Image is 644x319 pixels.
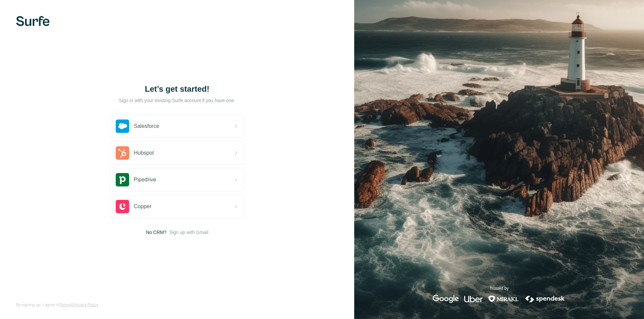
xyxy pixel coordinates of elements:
[134,122,159,130] span: Salesforce
[116,173,129,186] img: pipedrive's logo
[134,149,154,157] span: Hubspot
[59,303,70,307] a: Terms
[116,119,129,133] img: salesforce's logo
[146,229,166,236] span: No CRM?
[134,176,156,184] span: Pipedrive
[433,295,459,303] img: google's logo
[119,97,235,104] p: Sign in with your existing Surfe account if you have one.
[116,200,129,213] img: copper's logo
[524,295,566,303] img: spendesk's logo
[110,84,244,94] h1: Let’s get started!
[16,302,98,308] span: By signing up, I agree to &
[488,295,519,303] img: mirakl's logo
[16,16,50,26] img: Surfe's logo
[464,295,483,303] img: uber's logo
[116,146,129,160] img: hubspot's logo
[490,286,508,292] p: Trusted by
[73,303,98,307] a: Privacy Policy
[169,229,208,236] button: Sign up with Gmail
[134,203,151,211] span: Copper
